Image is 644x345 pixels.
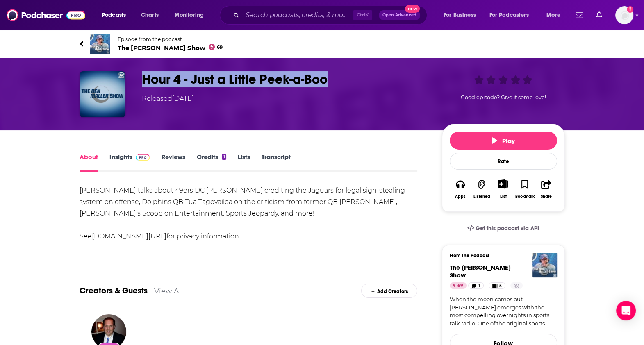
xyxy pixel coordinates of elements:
a: About [80,153,98,172]
a: Charts [136,9,164,22]
a: Credits1 [196,153,226,172]
img: Hour 4 - Just a Little Peek-a-Boo [80,71,125,117]
span: More [546,9,560,21]
span: 5 [499,282,502,290]
span: 69 [217,45,223,49]
a: Transcript [262,153,291,172]
a: Show notifications dropdown [572,8,586,22]
span: Open Advanced [382,13,416,17]
div: Open Intercom Messenger [616,301,636,320]
div: Listened [473,194,490,199]
span: Ctrl K [353,10,372,20]
div: Add Creators [361,284,417,298]
div: Bookmark [515,194,534,199]
a: 5 [489,282,505,289]
div: Rate [450,153,557,170]
span: New [405,5,420,13]
h1: Hour 4 - Just a Little Peek-a-Boo [142,71,429,87]
a: Creators & Guests [80,286,148,296]
button: Apps [450,174,471,204]
button: Bookmark [514,174,535,204]
span: For Business [444,9,476,21]
div: Apps [455,194,466,199]
button: Play [450,132,557,150]
button: open menu [438,9,486,22]
img: The Ben Maller Show [532,253,557,277]
svg: Add a profile image [627,6,633,13]
button: Listened [471,174,492,204]
a: Show notifications dropdown [593,8,605,22]
span: The [PERSON_NAME] Show [118,44,223,52]
button: Open AdvancedNew [379,10,420,20]
h3: From The Podcast [450,253,551,259]
span: 69 [457,282,463,290]
span: Podcasts [102,9,126,21]
a: 69 [450,282,467,289]
span: Episode from the podcast [118,36,223,42]
div: Show More ButtonList [492,174,514,204]
div: Search podcasts, credits, & more... [228,6,435,25]
img: Podchaser - Follow, Share and Rate Podcasts [7,7,85,23]
div: 1 [222,154,226,160]
span: Play [492,137,515,145]
span: For Podcasters [489,9,529,21]
button: open menu [169,9,214,22]
span: Monitoring [175,9,204,21]
img: Podchaser Pro [136,154,150,161]
button: Show profile menu [615,6,633,24]
a: [DOMAIN_NAME][URL] [92,232,166,240]
a: The Ben Maller ShowEpisode from the podcastThe [PERSON_NAME] Show69 [80,34,565,54]
div: Released [DATE] [142,94,194,104]
button: open menu [541,9,571,22]
a: Get this podcast via API [461,218,546,238]
span: Logged in as meg_reilly_edl [615,6,633,24]
button: open menu [484,9,541,22]
span: Good episode? Give it some love! [461,94,546,100]
span: The [PERSON_NAME] Show [450,263,511,279]
button: Share [535,174,557,204]
img: The Ben Maller Show [90,34,110,54]
a: The Ben Maller Show [450,263,511,279]
a: 1 [468,282,484,289]
input: Search podcasts, credits, & more... [242,9,353,22]
button: open menu [96,9,137,22]
div: [PERSON_NAME] talks about 49ers DC [PERSON_NAME] crediting the Jaguars for legal sign-stealing sy... [80,185,418,242]
img: User Profile [615,6,633,24]
button: Show More Button [495,179,512,188]
span: Charts [141,9,159,21]
span: Get this podcast via API [476,225,539,232]
a: Lists [238,153,250,172]
a: Reviews [161,153,185,172]
div: Share [541,194,552,199]
a: View All [154,286,183,295]
a: InsightsPodchaser Pro [109,153,150,172]
span: 1 [478,282,480,290]
a: When the moon comes out, [PERSON_NAME] emerges with the most compelling overnights in sports talk... [450,295,557,327]
div: List [500,194,507,199]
